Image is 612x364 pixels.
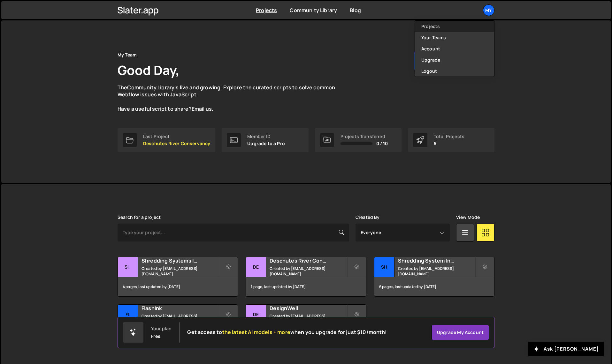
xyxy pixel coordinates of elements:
[376,141,388,146] span: 0 / 10
[246,257,366,297] a: De Deschutes River Conservancy Created by [EMAIL_ADDRESS][DOMAIN_NAME] 1 page, last updated by [D...
[118,304,238,344] a: Fl FlashInk Created by [EMAIL_ADDRESS][DOMAIN_NAME] 5 pages, last updated by [DATE]
[143,141,210,146] p: Deschutes River Conservancy
[118,257,238,297] a: Sh Shredding Systems Inc. [SSI Account] Created by [EMAIL_ADDRESS][DOMAIN_NAME] 4 pages, last upd...
[187,329,387,335] h2: Get access to when you upgrade for just $10/month!
[415,65,494,77] button: Logout
[118,224,349,241] input: Type your project...
[151,334,161,339] div: Free
[142,313,218,324] small: Created by [EMAIL_ADDRESS][DOMAIN_NAME]
[432,325,489,340] a: Upgrade my account
[374,257,494,297] a: Sh Shredding System Inc. [Farewell] Created by [EMAIL_ADDRESS][DOMAIN_NAME] 6 pages, last updated...
[192,105,212,112] a: Email us
[118,257,138,277] div: Sh
[127,84,174,91] a: Community Library
[256,7,277,14] a: Projects
[270,305,347,312] h2: DesignWell
[246,257,266,277] div: De
[456,215,480,220] label: View Mode
[528,342,604,356] button: Ask [PERSON_NAME]
[356,215,380,220] label: Created By
[434,141,464,146] p: 5
[118,84,348,113] p: The is live and growing. Explore the curated scripts to solve common Webflow issues with JavaScri...
[118,51,137,59] div: My Team
[340,134,388,139] div: Projects Transferred
[143,134,210,139] div: Last Project
[434,134,464,139] div: Total Projects
[118,61,180,79] h1: Good Day,
[415,21,494,32] a: Projects
[246,305,266,325] div: De
[415,54,494,65] a: Upgrade
[118,305,138,325] div: Fl
[247,134,285,139] div: Member ID
[247,141,285,146] p: Upgrade to a Pro
[142,266,218,277] small: Created by [EMAIL_ADDRESS][DOMAIN_NAME]
[415,43,494,54] a: Account
[350,7,361,14] a: Blog
[374,277,494,296] div: 6 pages, last updated by [DATE]
[118,128,215,152] a: Last Project Deschutes River Conservancy
[374,257,394,277] div: Sh
[246,304,366,344] a: De DesignWell Created by [EMAIL_ADDRESS][DOMAIN_NAME] 1 page, last updated by [DATE]
[415,32,494,43] a: Your Teams
[151,326,172,331] div: Your plan
[222,329,290,336] span: the latest AI models + more
[270,257,347,264] h2: Deschutes River Conservancy
[270,313,347,324] small: Created by [EMAIL_ADDRESS][DOMAIN_NAME]
[483,4,494,16] a: My
[270,266,347,277] small: Created by [EMAIL_ADDRESS][DOMAIN_NAME]
[398,266,475,277] small: Created by [EMAIL_ADDRESS][DOMAIN_NAME]
[246,277,366,296] div: 1 page, last updated by [DATE]
[290,7,337,14] a: Community Library
[398,257,475,264] h2: Shredding System Inc. [Farewell]
[118,215,161,220] label: Search for a project
[118,277,238,296] div: 4 pages, last updated by [DATE]
[142,305,218,312] h2: FlashInk
[142,257,218,264] h2: Shredding Systems Inc. [SSI Account]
